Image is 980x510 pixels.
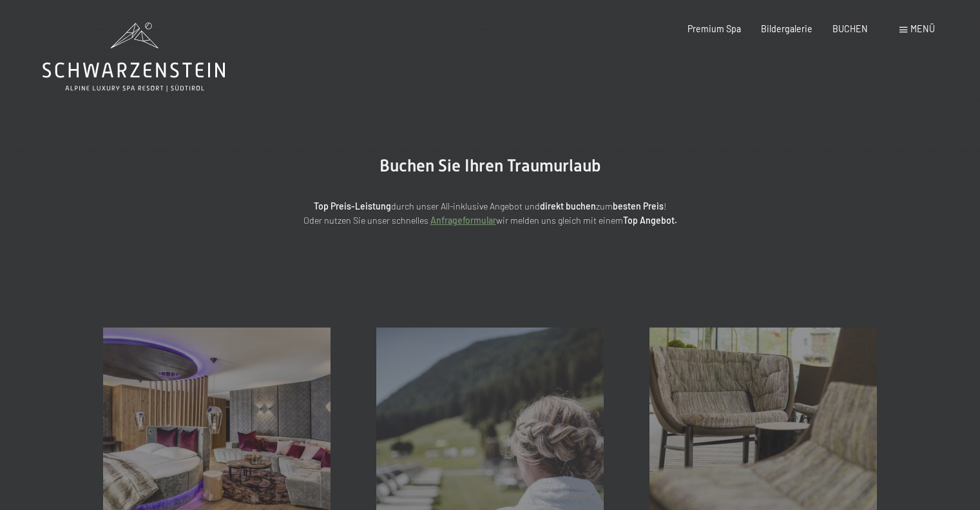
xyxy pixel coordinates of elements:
span: Buchen Sie Ihren Traumurlaub [380,156,601,175]
a: Anfrageformular [430,215,496,226]
strong: direkt buchen [540,201,596,211]
strong: Top Angebot. [623,215,677,226]
a: Bildergalerie [761,23,812,34]
span: Menü [910,23,935,34]
p: durch unser All-inklusive Angebot und zum ! Oder nutzen Sie unser schnelles wir melden uns gleich... [207,199,774,228]
strong: besten Preis [613,201,664,211]
strong: Top Preis-Leistung [314,201,391,211]
a: BUCHEN [832,23,868,34]
a: Premium Spa [687,23,741,34]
